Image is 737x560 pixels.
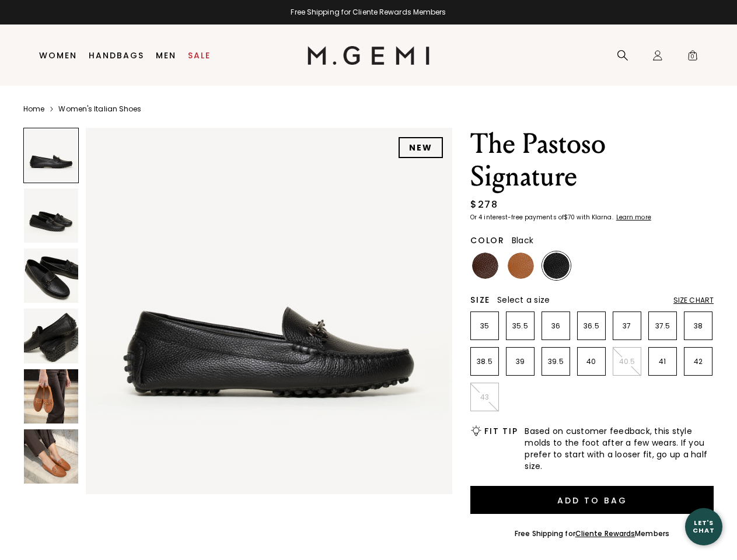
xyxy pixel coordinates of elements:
p: 42 [684,357,712,366]
div: NEW [399,137,443,158]
h2: Color [470,236,505,245]
klarna-placement-style-body: Or 4 interest-free payments of [470,213,564,222]
klarna-placement-style-amount: $70 [564,213,575,222]
a: Learn more [615,214,651,221]
a: Handbags [89,51,144,60]
p: 40 [578,357,605,366]
img: M.Gemi [308,46,429,65]
span: Black [512,235,533,246]
span: Based on customer feedback, this style molds to the foot after a few wears. If you prefer to star... [525,425,714,472]
p: 41 [649,357,676,366]
a: Men [156,51,176,60]
img: The Pastoso Signature [24,188,78,243]
div: Size Chart [673,296,714,305]
div: Free Shipping for Members [515,529,669,538]
h2: Fit Tip [484,426,518,436]
img: The Pastoso Signature [24,309,78,363]
a: Women [39,51,77,60]
p: 35 [471,321,498,331]
p: 35.5 [507,321,534,331]
p: 43 [471,393,498,402]
p: 36 [542,321,570,331]
img: Tan [508,253,534,279]
img: Black [543,253,570,279]
p: 37.5 [649,321,676,331]
span: Select a size [497,294,550,306]
a: Women's Italian Shoes [58,104,141,114]
a: Sale [188,51,211,60]
h2: Size [470,295,490,304]
klarna-placement-style-body: with Klarna [577,213,614,222]
p: 37 [613,321,641,331]
p: 40.5 [613,357,641,366]
button: Add to Bag [470,486,714,514]
img: The Pastoso Signature [24,369,78,423]
span: 0 [687,52,698,64]
p: 38.5 [471,357,498,366]
p: 38 [684,321,712,331]
p: 39.5 [542,357,570,366]
img: Chocolate [472,253,498,279]
p: 39 [507,357,534,366]
klarna-placement-style-cta: Learn more [616,213,651,222]
div: $278 [470,198,498,212]
h1: The Pastoso Signature [470,128,714,193]
div: Let's Chat [685,519,722,534]
a: Cliente Rewards [575,528,635,538]
a: Home [23,104,44,114]
p: 36.5 [578,321,605,331]
img: The Pastoso Signature [24,249,78,303]
img: The Pastoso Signature [86,128,452,494]
img: The Pastoso Signature [24,429,78,484]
